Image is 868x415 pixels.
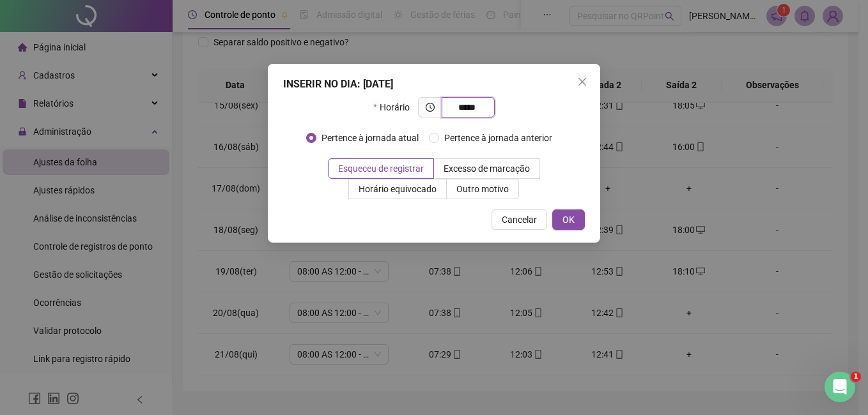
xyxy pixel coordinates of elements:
[577,77,587,87] span: close
[502,213,537,227] span: Cancelar
[572,72,593,92] button: Close
[562,213,575,227] span: OK
[359,184,437,194] span: Horário equivocado
[439,131,557,145] span: Pertence à jornada anterior
[444,163,530,174] span: Excesso de marcação
[283,77,585,92] div: INSERIR NO DIA : [DATE]
[492,209,547,230] button: Cancelar
[825,372,855,402] iframe: Intercom live chat
[426,103,435,112] span: clock-circle
[851,372,861,382] span: 1
[316,131,424,145] span: Pertence à jornada atual
[338,163,424,174] span: Esqueceu de registrar
[373,97,417,117] label: Horário
[456,184,509,194] span: Outro motivo
[552,209,585,230] button: OK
